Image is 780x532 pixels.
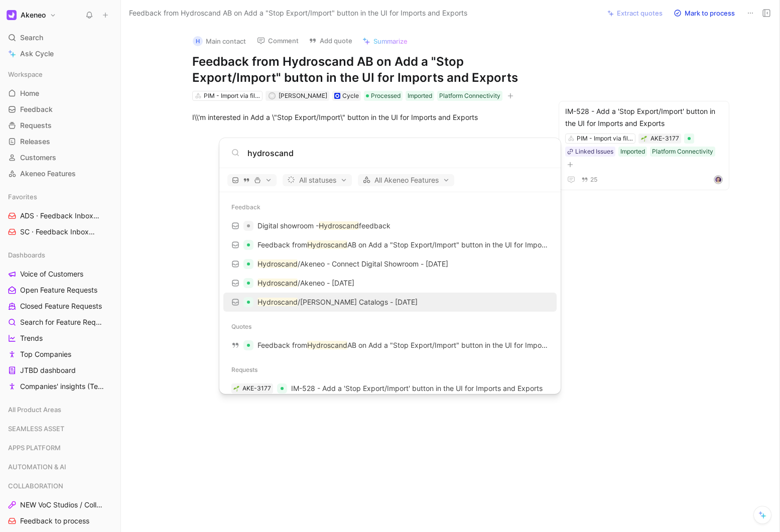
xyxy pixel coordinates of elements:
[283,174,352,186] button: All statuses
[307,341,347,349] mark: Hydroscand
[223,336,557,355] a: Feedback fromHydroscandAB on Add a "Stop Export/Import" button in the UI for Imports and Exports
[291,384,543,392] span: IM-528 - Add a 'Stop Export/Import' button in the UI for Imports and Exports
[287,174,347,186] span: All statuses
[319,221,359,230] mark: Hydroscand
[307,240,347,249] mark: Hydroscand
[362,174,450,186] span: All Akeneo Features
[257,259,298,268] mark: Hydroscand
[219,361,561,379] div: Requests
[247,147,549,159] input: Type a command or search anything
[223,216,557,235] a: Digital showroom -Hydroscandfeedback
[257,296,418,308] p: /[PERSON_NAME] Catalogs - [DATE]
[257,277,354,289] p: /Akeneo - [DATE]
[219,198,561,216] div: Feedback
[242,383,271,393] div: AKE-3177
[257,258,448,270] p: /Akeneo - Connect Digital Showroom - [DATE]
[257,279,298,287] mark: Hydroscand
[233,385,239,391] img: 🌱
[358,174,454,186] button: All Akeneo Features
[257,339,549,351] p: Feedback from AB on Add a "Stop Export/Import" button in the UI for Imports and Exports
[257,220,391,232] p: Digital showroom - feedback
[223,254,557,274] a: Hydroscand/Akeneo - Connect Digital Showroom - [DATE]
[257,298,298,306] mark: Hydroscand
[223,235,557,254] a: Feedback fromHydroscandAB on Add a "Stop Export/Import" button in the UI for Imports and Exports
[223,293,557,312] a: Hydroscand/[PERSON_NAME] Catalogs - [DATE]
[257,239,549,251] p: Feedback from AB on Add a "Stop Export/Import" button in the UI for Imports and Exports
[223,274,557,293] a: Hydroscand/Akeneo - [DATE]
[223,379,557,413] a: 🌱AKE-3177IM-528 - Add a 'Stop Export/Import' button in the UI for Imports and Exports[PERSON_NAME...
[219,318,561,336] div: Quotes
